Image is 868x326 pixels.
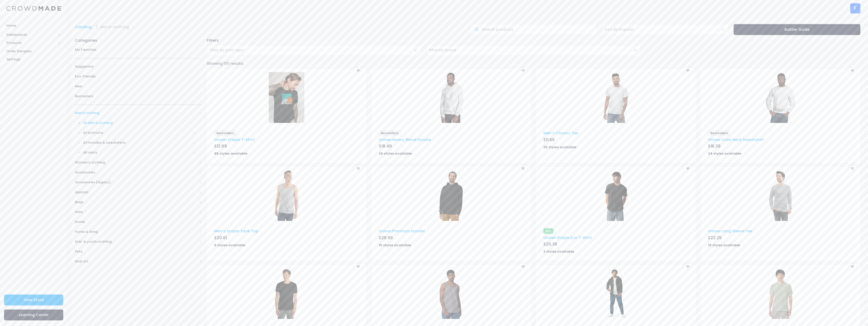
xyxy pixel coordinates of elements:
div: F [850,3,860,13]
strong: 15 styles available [379,243,411,248]
span: Kids' & youth clothing [75,239,197,244]
span: Filter by print type [207,45,421,56]
span: Filter by brand [429,47,456,53]
div: $ [214,235,359,242]
span: Order Samples [6,49,61,54]
img: Logo [6,6,61,11]
span: Filter by brand [426,45,641,56]
span: My Favorites [75,47,202,52]
span: 22.25 [711,235,722,241]
a: View Store [4,295,63,305]
a: Unisex Premium Hoodie [379,228,425,234]
span: Men's clothing [75,110,197,116]
a: Men's clothing [100,24,132,30]
span: Products [6,40,57,45]
a: All Men's clothing [68,118,202,128]
div: $ [708,143,853,150]
span: Wall Art [75,259,197,264]
span: Apparel [75,190,197,195]
a: My Favorites [75,45,202,55]
a: Unisex Staple Eco T-Shirt [543,235,592,240]
span: All Men's clothing [83,120,196,125]
a: Unisex Crew Neck Sweatshirt [708,137,764,142]
span: Suggested [75,64,202,69]
a: Bestsellers [75,91,202,101]
span: Home & living [75,229,197,234]
span: Home [75,219,197,224]
span: Learning Center [19,312,49,317]
span: New [75,84,202,89]
strong: 3 styles available [543,249,574,254]
span: Bestsellers [708,130,730,136]
div: $ [379,235,524,242]
span: 12.89 [217,143,227,149]
span: Women's clothing [75,160,197,165]
span: 20.61 [217,235,227,241]
span: Bestsellers [214,130,236,136]
a: Builder Guide [734,24,860,35]
span: View Store [24,297,44,302]
a: Learning Center [4,309,63,320]
span: Accessories (legacy) [75,180,197,185]
span: Dashboards [6,32,57,37]
div: Showing 100 results: [204,61,863,66]
strong: 26 styles available [379,151,412,156]
a: Suggested [75,62,202,72]
a: Unisex Long Sleeve Tee [708,228,752,234]
strong: 18 styles available [708,243,740,248]
span: Settings [6,57,61,62]
span: Filter by print type [210,47,244,53]
div: $ [543,241,688,248]
span: 11.69 [546,137,555,143]
strong: 35 styles available [543,145,576,150]
span: All hoodies & sweatshirts [83,140,191,145]
div: $ [708,235,853,242]
div: Categories [75,35,202,43]
strong: 8 styles available [214,243,245,248]
input: Search products [470,24,597,35]
a: Eco-Friendly [75,72,202,81]
strong: 24 styles available [708,151,741,156]
span: 18.48 [381,143,392,149]
div: $ [379,143,524,150]
span: All bottoms [83,130,191,135]
span: 16.39 [711,143,720,149]
span: Bags [75,200,197,205]
a: Men’s Classic Tee [543,130,578,136]
span: Sort By Popular [602,24,729,35]
span: Eco [543,228,554,234]
a: Unisex Staple T-Shirt [214,137,255,142]
span: All shirts [83,150,191,155]
div: Filters [204,38,863,43]
a: New [75,81,202,91]
span: Accessories [75,170,197,175]
span: Bestsellers [75,94,202,99]
div: $ [543,137,688,144]
a: Unisex Heavy Blend Hoodie [379,137,431,142]
span: Hats [75,209,197,215]
div: $ [214,143,359,150]
strong: 85 styles available [214,151,247,156]
span: 20.36 [546,241,557,247]
a: Catalog [75,24,94,30]
span: Sort By Popular [605,27,634,32]
span: Eco-Friendly [75,74,202,79]
span: Bestsellers [379,130,401,136]
span: Home [6,23,61,28]
span: 28.99 [381,235,393,241]
span: Pets [75,249,197,254]
a: Men’s Staple Tank Top [214,228,258,234]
